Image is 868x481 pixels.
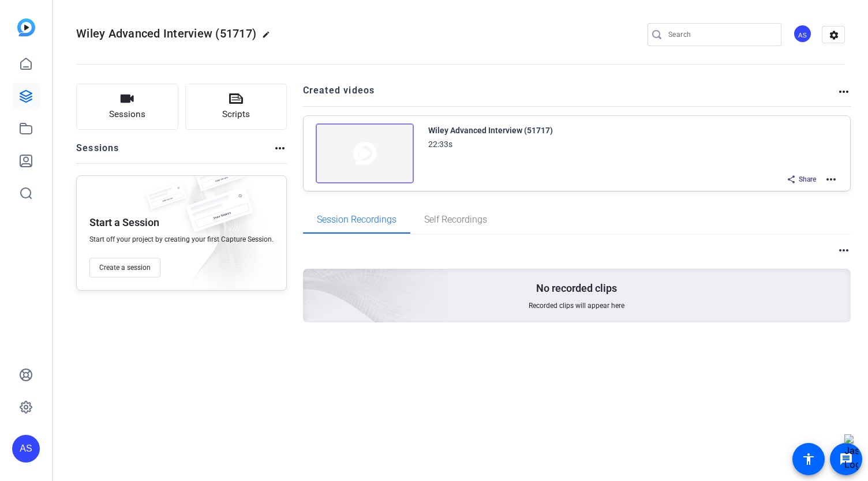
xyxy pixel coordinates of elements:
[17,18,35,36] img: blue-gradient.svg
[12,435,40,463] div: AS
[536,281,617,295] p: No recorded clips
[169,172,280,296] img: embarkstudio-empty-session.png
[76,27,256,40] span: Wiley Advanced Interview (51717)
[793,24,813,44] ngx-avatar: Alison Stanley
[428,123,553,137] div: Wiley Advanced Interview (51717)
[824,172,838,186] mat-icon: more_horiz
[222,108,250,121] span: Scripts
[316,123,414,183] img: Creator Project Thumbnail
[76,84,178,130] button: Sessions
[76,141,119,163] h2: Sessions
[109,108,145,121] span: Sessions
[529,301,624,310] span: Recorded clips will appear here
[174,155,449,405] img: embarkstudio-empty-session.png
[185,84,287,130] button: Scripts
[89,235,274,244] span: Start off your project by creating your first Capture Session.
[837,85,851,99] mat-icon: more_horiz
[668,28,772,42] input: Search
[799,175,816,184] span: Share
[839,452,853,466] mat-icon: message
[89,258,160,277] button: Create a session
[822,27,845,44] mat-icon: settings
[99,263,151,272] span: Create a session
[176,187,263,245] img: fake-session.png
[793,24,812,43] div: AS
[89,216,159,230] p: Start a Session
[303,84,837,106] h2: Created videos
[428,137,452,151] div: 22:33s
[273,141,287,155] mat-icon: more_horiz
[802,452,815,466] mat-icon: accessibility
[317,215,396,224] span: Session Recordings
[188,159,251,201] img: fake-session.png
[424,215,487,224] span: Self Recordings
[140,183,192,217] img: fake-session.png
[837,243,851,257] mat-icon: more_horiz
[262,31,276,44] mat-icon: edit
